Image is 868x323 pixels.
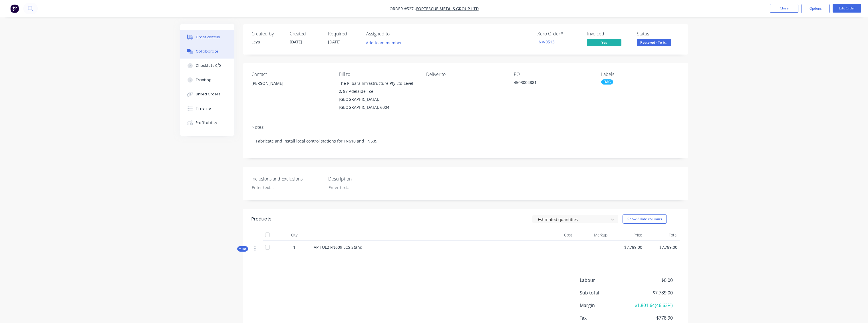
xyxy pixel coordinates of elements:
button: Order details [180,30,234,44]
div: Checklists 0/0 [196,63,221,68]
a: FORTESCUE METALS GROUP LTD [416,6,479,11]
button: Tracking [180,73,234,87]
span: $0.00 [630,277,672,284]
a: INV-0513 [537,39,555,45]
button: Kit [237,246,248,252]
span: Labour [580,277,631,284]
img: Factory [10,4,19,13]
div: Contact [251,72,330,77]
div: Qty [277,229,311,241]
div: Collaborate [196,49,218,54]
div: Labels [601,72,679,77]
div: Order details [196,35,220,40]
div: Price [610,229,645,241]
span: Order #527 - [390,6,416,11]
div: Required [328,31,359,37]
div: The Pilbara Infrastructure Pty Ltd Level 2, 87 Adelaide Tce [339,79,417,95]
button: Collaborate [180,44,234,59]
span: Sub total [580,289,631,296]
div: Products [251,216,271,222]
span: Margin [580,302,631,309]
button: Options [801,4,830,13]
span: Yes [587,39,621,46]
span: $7,789.00 [647,244,677,250]
span: 1 [293,244,295,250]
span: AP TUL2 FN609 LCS Stand [314,244,362,250]
div: Markup [575,229,610,241]
div: Timeline [196,106,211,111]
button: Add team member [366,39,405,47]
div: 4503004881 [514,79,585,87]
button: Timeline [180,101,234,116]
span: Rostered - To b... [637,39,671,46]
div: Profitability [196,120,217,125]
div: FMG [601,79,613,85]
div: Xero Order # [537,31,580,37]
label: Inclusions and Exclusions [251,175,323,182]
span: $7,789.00 [612,244,643,250]
div: Created [290,31,321,37]
div: The Pilbara Infrastructure Pty Ltd Level 2, 87 Adelaide Tce[GEOGRAPHIC_DATA], [GEOGRAPHIC_DATA], ... [339,79,417,111]
button: Close [770,4,798,13]
button: Checklists 0/0 [180,59,234,73]
div: Assigned to [366,31,423,37]
span: $7,789.00 [630,289,672,296]
div: Leya [251,39,283,45]
div: Linked Orders [196,92,220,97]
div: Tracking [196,77,212,83]
button: Linked Orders [180,87,234,101]
label: Description [328,175,400,182]
button: Profitability [180,116,234,130]
div: Cost [540,229,575,241]
span: [DATE] [328,39,341,45]
div: Status [637,31,680,37]
div: Created by [251,31,283,37]
div: Total [645,229,680,241]
button: Add team member [363,39,405,47]
div: Deliver to [426,72,504,77]
div: [PERSON_NAME] [251,79,330,98]
div: [PERSON_NAME] [251,79,330,87]
span: Kit [239,247,246,251]
div: PO [514,72,592,77]
span: [DATE] [290,39,302,45]
button: Show / Hide columns [623,214,667,224]
div: Invoiced [587,31,630,37]
span: $778.90 [630,314,672,321]
button: Edit Order [833,4,861,13]
div: [GEOGRAPHIC_DATA], [GEOGRAPHIC_DATA], 6004 [339,95,417,111]
span: Tax [580,314,631,321]
div: Fabricate and install local control stations for FN610 and FN609 [251,132,680,150]
button: Rostered - To b... [637,39,671,47]
div: Notes [251,125,680,130]
span: $1,801.64 ( 46.63 %) [630,302,672,309]
div: Bill to [339,72,417,77]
